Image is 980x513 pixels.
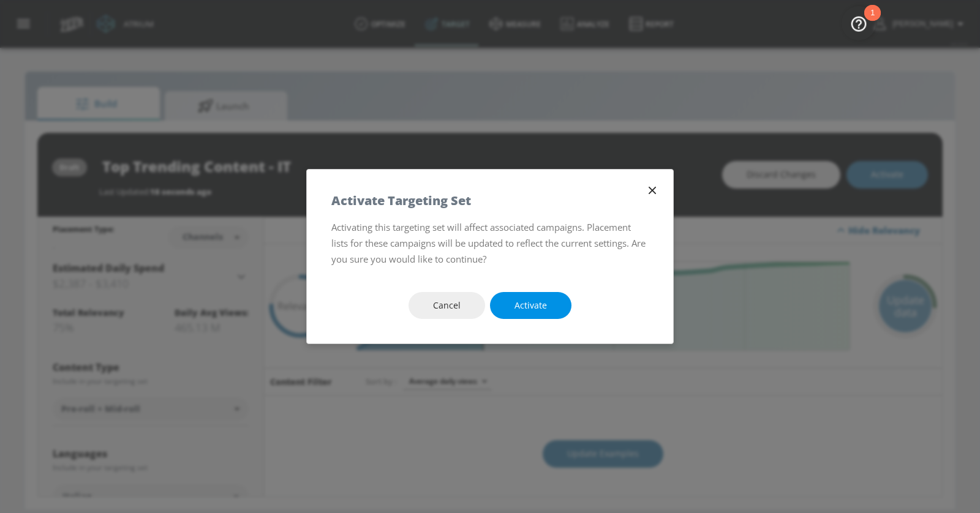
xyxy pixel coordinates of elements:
[514,298,547,313] span: Activate
[331,194,471,207] h5: Activate Targeting Set
[409,292,485,320] button: Cancel
[433,298,461,313] span: Cancel
[870,13,875,29] div: 1
[842,6,876,40] button: Open Resource Center, 1 new notification
[331,219,649,268] p: Activating this targeting set will affect associated campaigns. Placement lists for these campaig...
[490,292,571,320] button: Activate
